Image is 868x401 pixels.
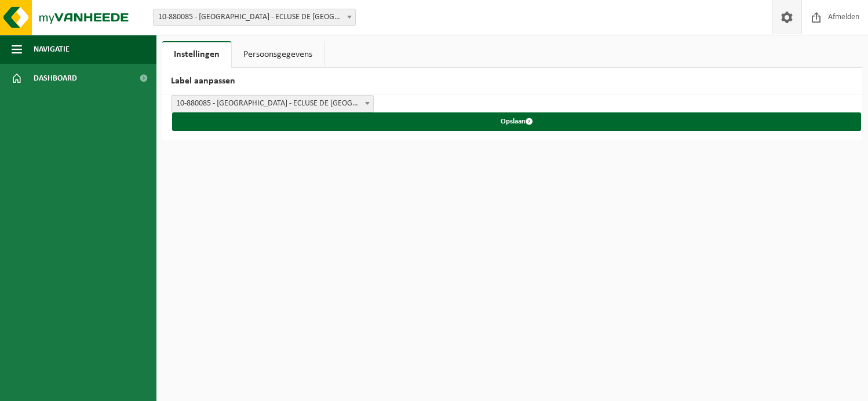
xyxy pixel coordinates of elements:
span: 10-880085 - PORT DE BRUXELLES - ECLUSE DE MOLENBEEK - MOLENBEEK-SAINT-JEAN [153,9,356,26]
h2: Label aanpassen [162,68,862,95]
span: Dashboard [34,64,77,93]
span: 10-880085 - PORT DE BRUXELLES - ECLUSE DE MOLENBEEK - MOLENBEEK-SAINT-JEAN [171,95,374,112]
span: 10-880085 - PORT DE BRUXELLES - ECLUSE DE MOLENBEEK - MOLENBEEK-SAINT-JEAN [154,9,355,25]
span: Navigatie [34,35,70,64]
button: Opslaan [172,112,861,131]
span: 10-880085 - PORT DE BRUXELLES - ECLUSE DE MOLENBEEK - MOLENBEEK-SAINT-JEAN [172,96,373,112]
a: Persoonsgegevens [232,41,324,68]
a: Instellingen [162,41,231,68]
